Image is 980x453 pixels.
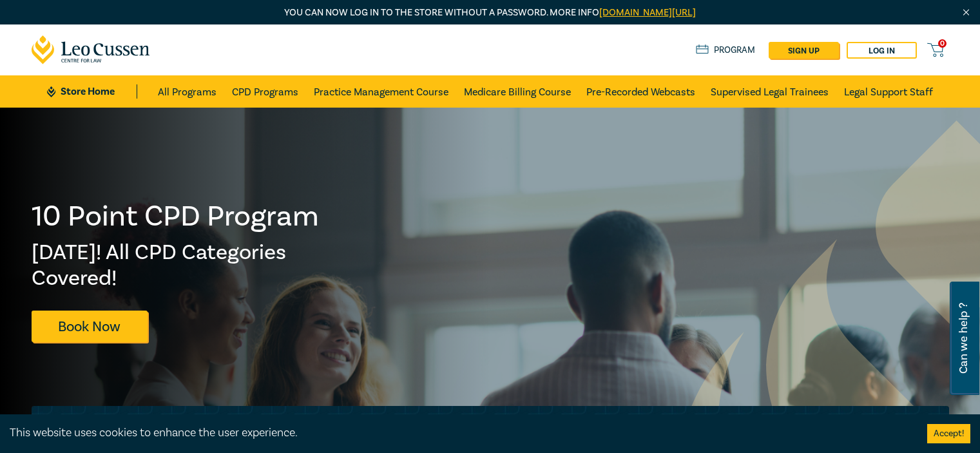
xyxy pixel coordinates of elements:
a: sign up [769,42,839,59]
a: CPD Programs [232,75,298,108]
a: Legal Support Staff [844,75,933,108]
a: Supervised Legal Trainees [711,75,829,108]
a: Log in [847,42,917,59]
a: [DOMAIN_NAME][URL] [599,6,696,19]
span: 0 [938,39,946,48]
span: Can we help ? [957,289,970,387]
a: Medicare Billing Course [464,75,571,108]
a: All Programs [158,75,216,108]
p: You can now log in to the store without a password. More info [32,6,949,20]
a: Pre-Recorded Webcasts [586,75,695,108]
a: Program [696,43,756,57]
img: Close [961,7,972,18]
a: Practice Management Course [314,75,448,108]
div: This website uses cookies to enhance the user experience. [10,425,908,441]
h2: [DATE]! All CPD Categories Covered! [32,240,320,291]
a: Book Now [32,311,148,342]
h1: 10 Point CPD Program [32,200,320,233]
a: Store Home [47,84,137,99]
button: Accept cookies [927,424,970,443]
